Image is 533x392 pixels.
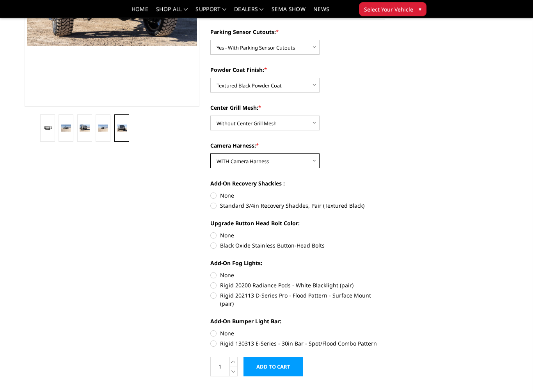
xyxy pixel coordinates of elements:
label: Add-On Bumper Light Bar: [210,317,385,326]
a: Dealers [234,7,264,18]
label: Add-On Recovery Shackles : [210,180,385,188]
label: Rigid 20200 Radiance Pods - White Blacklight (pair) [210,282,385,290]
a: News [313,7,329,18]
img: 2023-2025 Ford F450-550 - Freedom Series - Extreme Front Bumper [117,125,127,132]
img: 2023-2025 Ford F450-550 - Freedom Series - Extreme Front Bumper [80,125,90,132]
input: Add to Cart [243,357,303,377]
label: None [210,271,385,280]
label: None [210,232,385,240]
label: Upgrade Button Head Bolt Color: [210,219,385,228]
img: 2023-2025 Ford F450-550 - Freedom Series - Extreme Front Bumper [61,125,71,132]
label: Black Oxide Stainless Button-Head Bolts [210,242,385,250]
label: Powder Coat Finish: [210,66,385,74]
label: None [210,330,385,338]
img: 2023-2025 Ford F450-550 - Freedom Series - Extreme Front Bumper [98,125,108,132]
label: Rigid 202113 D-Series Pro - Flood Pattern - Surface Mount (pair) [210,292,385,308]
label: Parking Sensor Cutouts: [210,28,385,36]
label: None [210,192,385,200]
button: Select Your Vehicle [359,2,426,16]
label: Rigid 130313 E-Series - 30in Bar - Spot/Flood Combo Pattern [210,340,385,348]
label: Add-On Fog Lights: [210,259,385,267]
a: shop all [156,7,188,18]
span: Select Your Vehicle [364,5,413,14]
a: Home [131,7,148,18]
a: SEMA Show [272,7,306,18]
label: Camera Harness: [210,142,385,150]
label: Center Grill Mesh: [210,104,385,112]
span: ▾ [419,5,421,13]
a: Support [195,7,226,18]
img: 2023-2025 Ford F450-550 - Freedom Series - Extreme Front Bumper [43,126,53,131]
label: Standard 3/4in Recovery Shackles, Pair (Textured Black) [210,202,385,210]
